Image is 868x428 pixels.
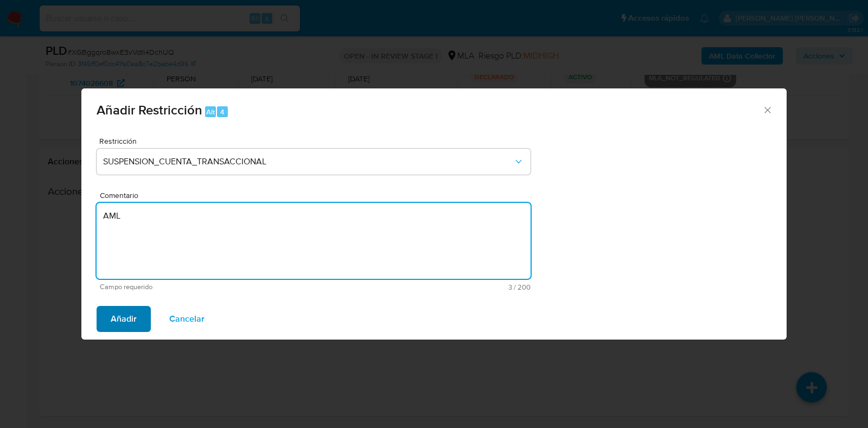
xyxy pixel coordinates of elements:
span: Alt [206,107,215,117]
span: Restricción [99,137,533,145]
span: Añadir Restricción [97,100,202,119]
span: SUSPENSION_CUENTA_TRANSACCIONAL [103,156,513,167]
span: Máximo 200 caracteres [315,284,531,291]
span: Añadir [111,307,137,331]
button: Cancelar [155,306,219,332]
span: Cancelar [169,307,205,331]
button: Añadir [97,306,151,332]
button: Cerrar ventana [762,105,772,114]
span: Comentario [100,191,534,200]
span: Campo requerido [100,283,315,291]
button: Restriction [97,149,531,175]
span: 4 [220,107,225,117]
textarea: AML [97,203,531,279]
